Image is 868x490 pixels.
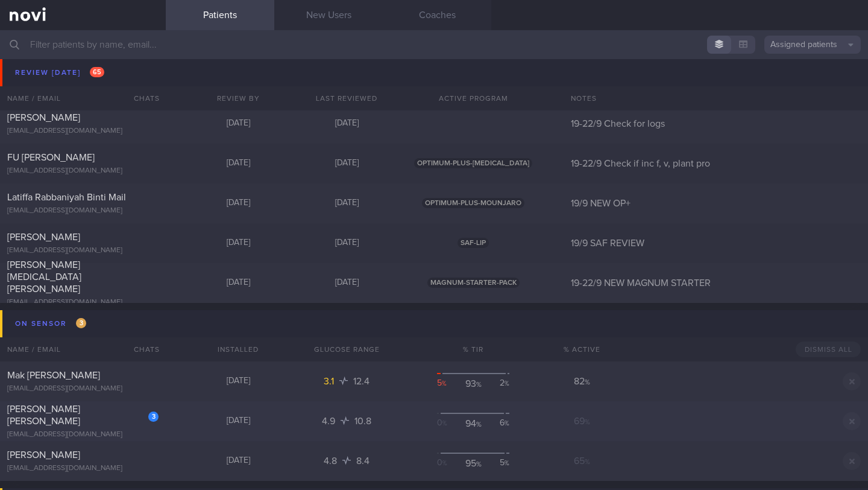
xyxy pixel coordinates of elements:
[414,78,532,89] span: OPTIMUM-PLUS-[MEDICAL_DATA]
[184,278,292,288] div: [DATE]
[184,118,292,129] div: [DATE]
[442,381,447,387] sub: %
[427,278,520,288] span: MAGNUM-STARTER-PACK
[546,415,618,427] div: 69
[292,158,401,169] div: [DATE]
[796,342,861,357] button: Dismiss All
[184,416,292,427] div: [DATE]
[7,167,159,176] div: [EMAIL_ADDRESS][DOMAIN_NAME]
[322,416,338,426] span: 4.9
[7,127,159,136] div: [EMAIL_ADDRESS][DOMAIN_NAME]
[7,113,80,122] span: [PERSON_NAME]
[546,375,618,387] div: 82
[564,197,868,209] div: 19/9 NEW OP+
[7,450,80,460] span: [PERSON_NAME]
[7,371,100,380] span: Mak [PERSON_NAME]
[585,459,590,466] sub: %
[564,157,868,170] div: 19-22/9 Check if inc f, v, plant pro
[12,316,89,332] div: On sensor
[585,419,590,426] sub: %
[184,456,292,466] div: [DATE]
[564,118,868,130] div: 19-22/9 Check for logs
[184,238,292,249] div: [DATE]
[324,377,336,386] span: 3.1
[401,337,546,361] div: % TIR
[7,404,80,426] span: [PERSON_NAME] [PERSON_NAME]
[564,277,868,289] div: 19-22/9 NEW MAGNUM STARTER
[292,78,401,89] div: [DATE]
[458,238,489,248] span: SAF-LIP
[184,337,292,361] div: Installed
[564,237,868,249] div: 19/9 SAF REVIEW
[546,337,618,361] div: % Active
[476,461,482,468] sub: %
[442,421,447,427] sub: %
[184,198,292,209] div: [DATE]
[462,418,485,430] div: 94
[324,456,339,466] span: 4.8
[437,418,459,430] div: 0
[292,118,401,129] div: [DATE]
[505,381,509,387] sub: %
[7,298,159,307] div: [EMAIL_ADDRESS][DOMAIN_NAME]
[422,198,524,208] span: OPTIMUM-PLUS-MOUNJARO
[354,416,371,426] span: 10.8
[292,337,401,361] div: Glucose Range
[476,381,482,389] sub: %
[7,260,81,294] span: [PERSON_NAME][MEDICAL_DATA] [PERSON_NAME]
[7,73,80,83] span: [PERSON_NAME]
[7,246,159,255] div: [EMAIL_ADDRESS][DOMAIN_NAME]
[292,278,401,288] div: [DATE]
[7,153,95,162] span: FU [PERSON_NAME]
[505,460,509,466] sub: %
[476,421,482,428] sub: %
[546,455,618,467] div: 65
[7,87,159,96] div: [EMAIL_ADDRESS][DOMAIN_NAME]
[487,378,509,390] div: 2
[184,78,292,89] div: [DATE]
[184,158,292,169] div: [DATE]
[76,318,86,328] span: 3
[462,457,485,469] div: 95
[7,206,159,215] div: [EMAIL_ADDRESS][DOMAIN_NAME]
[442,460,447,466] sub: %
[7,384,159,393] div: [EMAIL_ADDRESS][DOMAIN_NAME]
[462,378,485,390] div: 93
[437,378,459,390] div: 5
[585,379,590,386] sub: %
[764,36,861,54] button: Assigned patients
[184,376,292,387] div: [DATE]
[353,377,370,386] span: 12.4
[564,78,868,90] div: 19-22/9 Check for logs + ensure adeq intake
[292,198,401,209] div: [DATE]
[148,412,159,422] div: 3
[118,337,166,361] div: Chats
[7,430,159,439] div: [EMAIL_ADDRESS][DOMAIN_NAME]
[7,192,126,202] span: Latiffa Rabbaniyah Binti Mail
[505,421,509,427] sub: %
[487,457,509,469] div: 5
[437,457,459,469] div: 0
[356,456,370,466] span: 8.4
[7,464,159,473] div: [EMAIL_ADDRESS][DOMAIN_NAME]
[7,232,80,242] span: [PERSON_NAME]
[487,418,509,430] div: 6
[414,158,532,168] span: OPTIMUM-PLUS-[MEDICAL_DATA]
[292,238,401,249] div: [DATE]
